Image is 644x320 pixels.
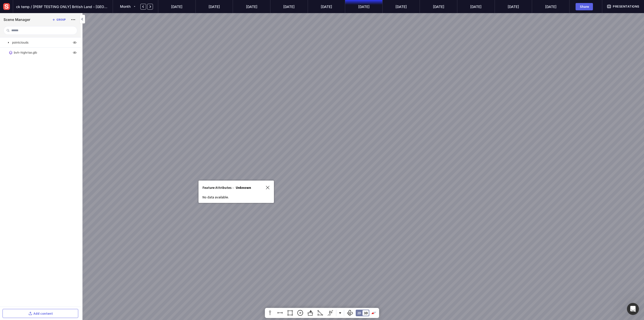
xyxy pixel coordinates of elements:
button: Add content [3,309,78,318]
button: Share [576,3,593,10]
span: Month [120,4,131,9]
button: Group [51,17,67,23]
p: bvh-highrise.glb [14,50,37,55]
p: pointclouds [12,40,28,45]
span: ck temp / [PERF TESTING ONLY] British Land - [GEOGRAPHIC_DATA] Water [16,4,110,9]
div: Feature Attributes - [203,185,251,190]
span: Presentations [613,4,639,9]
p: No data available. [203,195,270,200]
div: Group [56,18,66,21]
div: 3D [364,311,368,315]
iframe: Intercom live chat [627,303,639,315]
h1: Scene Manager [4,18,30,22]
img: visibility-on.svg [72,40,78,46]
img: visibility-on.svg [72,50,78,56]
div: Add content [33,312,53,315]
b: Unknown [236,185,251,190]
div: Share [578,5,591,8]
div: 2D [357,311,361,315]
img: icon-outline__close-thin.svg [265,185,270,190]
img: sensat [2,2,11,11]
img: presentation.svg [607,4,611,9]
